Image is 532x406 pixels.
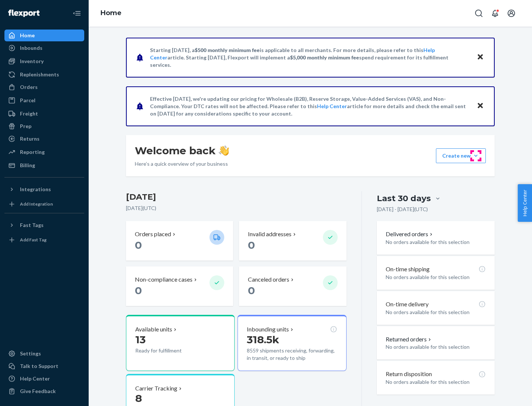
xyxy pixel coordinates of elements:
[100,9,122,17] a: Home
[471,6,486,21] button: Open Search Box
[20,135,40,142] div: Returns
[238,315,346,371] button: Inbounding units318.5k8559 shipments receiving, forwarding, in transit, or ready to ship
[20,97,35,104] div: Parcel
[20,237,47,243] div: Add Fast Tag
[386,230,434,238] button: Delivered orders
[248,284,255,297] span: 0
[4,360,84,372] a: Talk to Support
[386,309,486,316] p: No orders available for this selection
[4,55,84,67] a: Inventory
[317,103,347,109] a: Help Center
[4,234,84,246] a: Add Fast Tag
[150,95,470,117] p: Effective [DATE], we're updating our pricing for Wholesale (B2B), Reserve Storage, Value-Added Se...
[8,10,40,17] img: Flexport logo
[377,193,431,204] div: Last 30 days
[219,145,229,156] img: hand-wave emoji
[20,350,41,357] div: Settings
[135,275,192,284] p: Non-compliance cases
[20,110,38,117] div: Freight
[20,186,51,193] div: Integrations
[20,71,59,78] div: Replenishments
[20,83,38,91] div: Orders
[135,347,204,354] p: Ready for fulfillment
[248,275,289,284] p: Canceled orders
[4,133,84,145] a: Returns
[20,44,42,52] div: Inbounds
[4,385,84,397] button: Give Feedback
[69,6,84,21] button: Close Navigation
[135,392,142,405] span: 8
[135,239,142,251] span: 0
[518,184,532,222] button: Help Center
[290,54,359,61] span: $5,000 monthly minimum fee
[247,333,279,346] span: 318.5k
[20,32,35,39] div: Home
[4,146,84,158] a: Reporting
[4,120,84,132] a: Prep
[4,81,84,93] a: Orders
[4,219,84,231] button: Fast Tags
[247,347,337,362] p: 8559 shipments receiving, forwarding, in transit, or ready to ship
[20,362,58,370] div: Talk to Support
[135,144,229,157] h1: Welcome back
[20,375,50,382] div: Help Center
[135,284,142,297] span: 0
[150,47,470,69] p: Starting [DATE], a is applicable to all merchants. For more details, please refer to this article...
[135,160,229,168] p: Here’s a quick overview of your business
[239,266,346,306] button: Canceled orders 0
[135,325,172,334] p: Available units
[195,47,260,53] span: $500 monthly minimum fee
[20,388,56,395] div: Give Feedback
[20,58,44,65] div: Inventory
[4,183,84,195] button: Integrations
[20,201,53,207] div: Add Integration
[386,238,486,246] p: No orders available for this selection
[126,191,347,203] h3: [DATE]
[386,273,486,281] p: No orders available for this selection
[126,315,235,371] button: Available units13Ready for fulfillment
[386,265,430,273] p: On-time shipping
[20,123,31,130] div: Prep
[386,378,486,386] p: No orders available for this selection
[386,343,486,351] p: No orders available for this selection
[20,148,45,156] div: Reporting
[4,348,84,359] a: Settings
[4,94,84,106] a: Parcel
[239,221,346,261] button: Invalid addresses 0
[135,384,177,393] p: Carrier Tracking
[4,30,84,41] a: Home
[386,370,432,378] p: Return disposition
[436,148,486,163] button: Create new
[386,335,433,344] button: Returned orders
[475,101,485,111] button: Close
[488,6,502,21] button: Open notifications
[126,266,233,306] button: Non-compliance cases 0
[135,230,171,238] p: Orders placed
[386,300,429,309] p: On-time delivery
[4,42,84,54] a: Inbounds
[248,230,291,238] p: Invalid addresses
[248,239,255,251] span: 0
[504,6,519,21] button: Open account menu
[95,3,127,24] ol: breadcrumbs
[475,52,485,63] button: Close
[377,206,428,213] p: [DATE] - [DATE] ( UTC )
[126,221,233,261] button: Orders placed 0
[20,162,35,169] div: Billing
[135,333,146,346] span: 13
[126,204,347,212] p: [DATE] ( UTC )
[247,325,289,334] p: Inbounding units
[4,69,84,80] a: Replenishments
[4,373,84,385] a: Help Center
[4,159,84,171] a: Billing
[20,221,44,229] div: Fast Tags
[4,198,84,210] a: Add Integration
[4,108,84,120] a: Freight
